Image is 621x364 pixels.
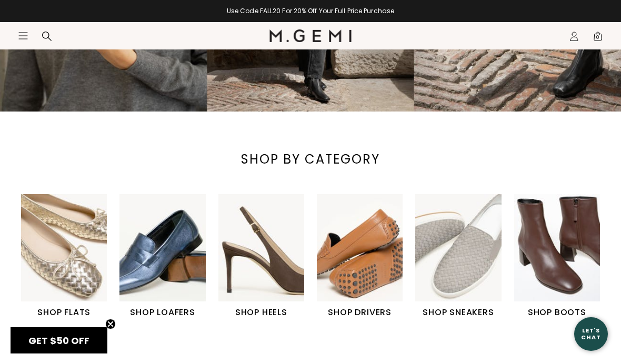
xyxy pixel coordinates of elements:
div: 2 / 6 [119,194,218,319]
h1: SHOP LOAFERS [119,306,205,319]
span: 0 [593,33,603,44]
a: SHOP BOOTS [514,194,600,319]
a: SHOP DRIVERS [317,194,403,319]
div: GET $50 OFFClose teaser [11,327,107,353]
a: SHOP LOAFERS [119,194,205,319]
h1: SHOP BOOTS [514,306,600,319]
span: GET $50 OFF [28,334,89,347]
div: 4 / 6 [317,194,415,319]
div: SHOP BY CATEGORY [233,151,388,168]
a: SHOP FLATS [21,194,107,319]
h1: SHOP HEELS [218,306,304,319]
div: 6 / 6 [514,194,613,319]
div: 3 / 6 [218,194,317,319]
div: 1 / 6 [21,194,119,319]
button: Close teaser [105,319,116,329]
h1: SHOP SNEAKERS [415,306,501,319]
h1: SHOP FLATS [21,306,107,319]
div: Let's Chat [574,327,608,340]
button: Open site menu [18,31,28,41]
div: 5 / 6 [415,194,514,319]
img: M.Gemi [269,29,352,42]
h1: SHOP DRIVERS [317,306,403,319]
a: SHOP HEELS [218,194,304,319]
a: SHOP SNEAKERS [415,194,501,319]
